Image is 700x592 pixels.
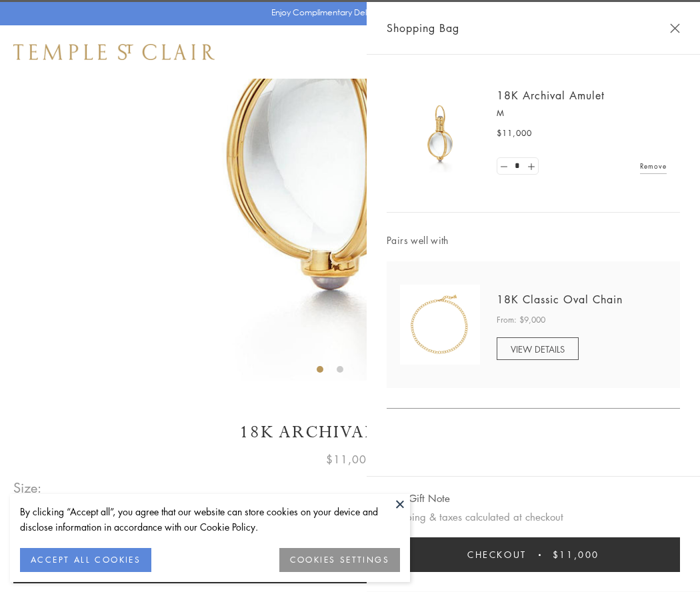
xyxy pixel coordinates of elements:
[400,93,480,173] img: 18K Archival Amulet
[400,285,480,365] img: N88865-OV18
[271,6,423,19] p: Enjoy Complimentary Delivery & Returns
[13,477,43,499] span: Size:
[20,504,400,535] div: By clicking “Accept all”, you agree that our website can store cookies on your device and disclos...
[511,343,565,355] span: VIEW DETAILS
[467,547,527,562] span: Checkout
[497,88,605,103] a: 18K Archival Amulet
[497,158,511,175] a: Set quantity to 0
[387,233,680,248] span: Pairs well with
[497,292,623,307] a: 18K Classic Oval Chain
[326,451,374,468] span: $11,000
[387,19,459,37] span: Shopping Bag
[497,107,667,120] p: M
[497,337,579,360] a: VIEW DETAILS
[497,127,532,140] span: $11,000
[524,158,537,175] a: Set quantity to 2
[20,548,151,572] button: ACCEPT ALL COOKIES
[279,548,400,572] button: COOKIES SETTINGS
[640,159,667,173] a: Remove
[670,23,680,33] button: Close Shopping Bag
[387,509,680,525] p: Shipping & taxes calculated at checkout
[497,313,545,327] span: From: $9,000
[13,44,215,60] img: Temple St. Clair
[13,421,687,444] h1: 18K Archival Amulet
[387,537,680,572] button: Checkout $11,000
[387,490,450,507] button: Add Gift Note
[553,547,599,562] span: $11,000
